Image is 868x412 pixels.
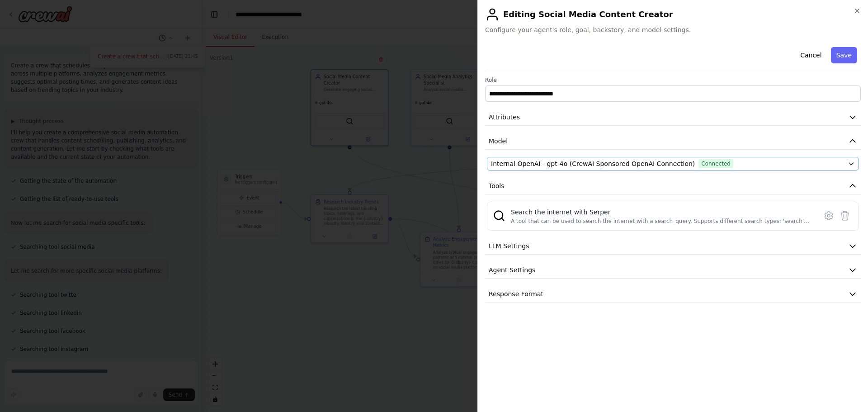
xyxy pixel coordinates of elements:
span: Connected [698,159,733,168]
img: SerperDevTool [493,209,505,222]
button: Internal OpenAI - gpt-4o (CrewAI Sponsored OpenAI Connection)Connected [487,157,859,170]
button: Response Format [485,286,861,303]
span: LLM Settings [489,242,529,251]
h2: Editing Social Media Content Creator [485,7,861,22]
button: Attributes [485,109,861,126]
label: Role [485,76,861,84]
div: A tool that can be used to search the internet with a search_query. Supports different search typ... [511,218,811,225]
span: Internal OpenAI - gpt-4o (CrewAI Sponsored OpenAI Connection) [491,159,695,168]
button: Agent Settings [485,262,861,279]
button: Configure tool [821,208,837,224]
button: Cancel [795,47,827,63]
span: Tools [489,181,505,190]
span: Model [489,137,508,146]
button: Model [485,133,861,150]
span: Configure your agent's role, goal, backstory, and model settings. [485,25,861,34]
span: Agent Settings [489,265,535,275]
button: LLM Settings [485,238,861,255]
div: Search the internet with Serper [511,208,811,217]
button: Tools [485,178,861,194]
span: Response Format [489,289,543,298]
button: Save [831,47,857,63]
button: Delete tool [837,208,853,224]
span: Attributes [489,113,520,122]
